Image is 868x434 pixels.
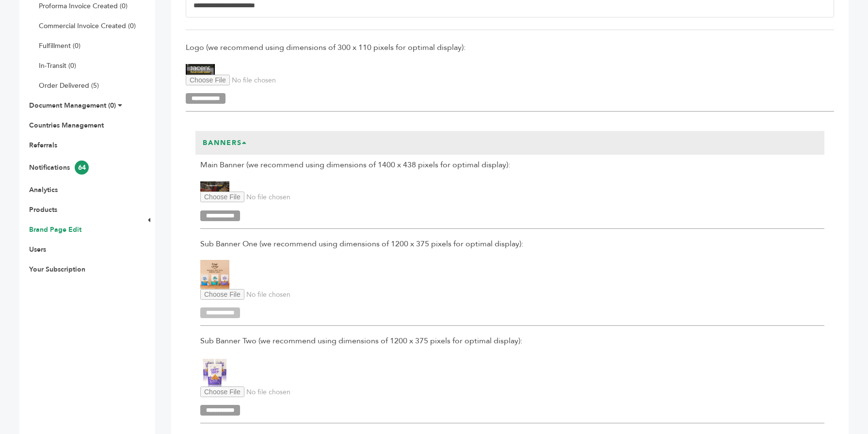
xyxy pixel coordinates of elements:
a: Notifications64 [29,163,89,172]
span: 64 [75,161,89,175]
a: Fulfillment (0) [39,41,80,50]
span: Main Banner (we recommend using dimensions of 1400 x 438 pixels for optimal display): [200,160,824,170]
span: Logo (we recommend using dimensions of 300 x 110 pixels for optimal display): [186,42,834,53]
img: Jacent Strategic Manufacturing, LLC [200,357,229,386]
a: Order Delivered (5) [39,81,99,90]
a: Products [29,205,57,214]
a: Proforma Invoice Created (0) [39,1,128,11]
a: Analytics [29,185,58,194]
a: Your Subscription [29,265,85,274]
img: Jacent Strategic Manufacturing, LLC [200,181,229,192]
a: Referrals [29,141,57,150]
img: Jacent Strategic Manufacturing, LLC [186,64,215,75]
span: Sub Banner Two (we recommend using dimensions of 1200 x 375 pixels for optimal display): [200,336,824,346]
a: In-Transit (0) [39,61,76,70]
a: Commercial Invoice Created (0) [39,21,136,31]
span: Sub Banner One (we recommend using dimensions of 1200 x 375 pixels for optimal display): [200,239,824,249]
img: Jacent Strategic Manufacturing, LLC [200,260,229,289]
a: Document Management (0) [29,101,116,110]
a: Countries Management [29,121,104,130]
h3: Banners [195,131,255,155]
a: Brand Page Edit [29,225,81,234]
a: Users [29,245,46,254]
